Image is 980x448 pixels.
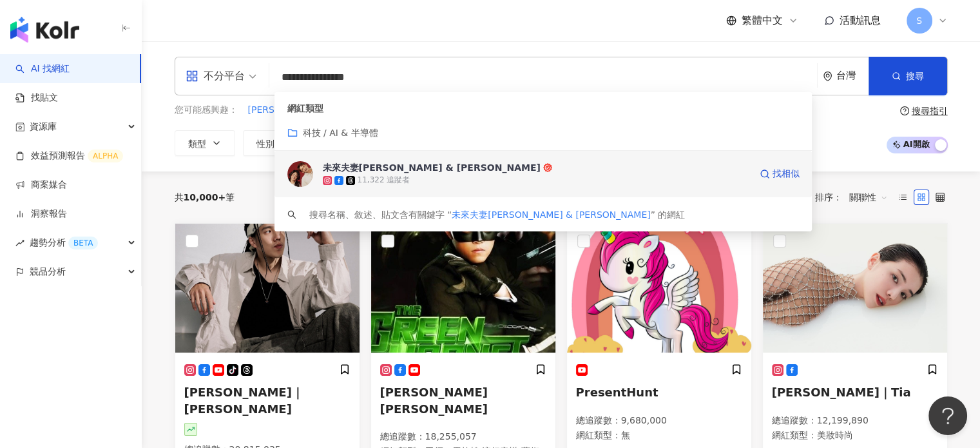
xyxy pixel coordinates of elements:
img: logo [10,17,79,43]
span: appstore [186,70,198,83]
span: S [916,14,922,28]
button: [PERSON_NAME] [247,103,323,117]
div: 搜尋指引 [912,106,948,116]
span: [PERSON_NAME]｜Tia [772,385,911,399]
div: BETA [68,237,98,249]
span: 資源庫 [30,112,57,141]
p: 總追蹤數 ： 12,199,890 [772,414,938,427]
iframe: Help Scout Beacon - Open [928,396,967,435]
span: rise [15,239,24,248]
span: 性別 [256,139,274,149]
span: [PERSON_NAME] [PERSON_NAME] [380,385,488,415]
span: [PERSON_NAME]｜[PERSON_NAME] [184,385,303,415]
a: 洞察報告 [15,208,67,220]
div: 未來夫妻[PERSON_NAME] & [PERSON_NAME] [323,161,541,174]
div: 不分平台 [186,66,245,86]
img: KOL Avatar [371,224,555,353]
span: 關聯性 [849,187,888,208]
div: 搜尋名稱、敘述、貼文含有關鍵字 “ ” 的網紅 [309,208,686,222]
a: 找貼文 [15,92,58,104]
span: 科技 / AI & 半導體 [303,128,378,138]
img: KOL Avatar [567,224,751,353]
div: 共 筆 [175,192,235,202]
span: 活動訊息 [840,14,881,26]
a: searchAI 找網紅 [15,63,70,75]
span: 趨勢分析 [30,228,98,257]
a: 商案媒合 [15,179,67,191]
button: 搜尋 [869,57,947,95]
div: 台灣 [836,70,869,81]
p: 網紅類型 ： [772,429,938,442]
p: 網紅類型 ： 無 [576,429,742,442]
div: 排序： [815,187,895,208]
p: 總追蹤數 ： 18,255,057 [380,431,546,443]
span: PresentHunt [576,385,658,399]
span: 類型 [188,139,206,149]
span: [PERSON_NAME] [248,104,323,117]
span: search [287,210,296,219]
span: 繁體中文 [742,14,783,28]
span: 找相似 [773,168,800,180]
a: 找相似 [760,161,800,187]
a: 效益預測報告ALPHA [15,150,123,162]
span: 搜尋 [906,71,924,81]
span: folder [287,126,298,140]
button: 類型 [175,130,235,156]
img: KOL Avatar [287,161,313,187]
span: 競品分析 [30,257,66,286]
div: 11,322 追蹤者 [358,175,410,186]
div: 網紅類型 [287,102,800,115]
span: question-circle [900,106,909,115]
img: KOL Avatar [175,224,360,353]
p: 總追蹤數 ： 9,680,000 [576,414,742,427]
span: 您可能感興趣： [175,104,238,117]
span: 10,000+ [184,192,226,202]
button: 性別 [243,130,303,156]
img: KOL Avatar [763,224,947,353]
span: 未來夫妻[PERSON_NAME] & [PERSON_NAME] [452,209,650,220]
span: environment [823,72,832,81]
span: 美妝時尚 [817,430,853,440]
